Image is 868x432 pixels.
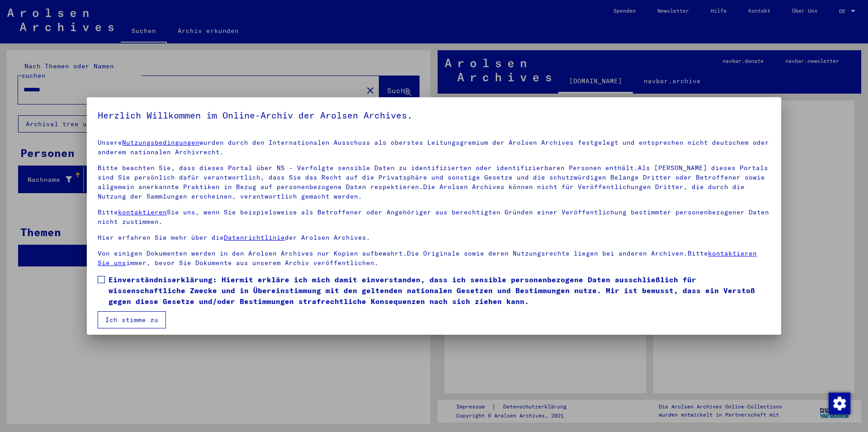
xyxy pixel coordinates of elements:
p: Hier erfahren Sie mehr über die der Arolsen Archives. [98,233,770,242]
button: Ich stimme zu [98,311,166,328]
a: kontaktieren Sie uns [98,249,757,267]
p: Unsere wurden durch den Internationalen Ausschuss als oberstes Leitungsgremium der Arolsen Archiv... [98,138,770,157]
a: kontaktieren [118,208,167,216]
p: Von einigen Dokumenten werden in den Arolsen Archives nur Kopien aufbewahrt.Die Originale sowie d... [98,249,770,268]
span: Einverständniserklärung: Hiermit erkläre ich mich damit einverstanden, dass ich sensible personen... [108,274,770,307]
p: Bitte beachten Sie, dass dieses Portal über NS - Verfolgte sensible Daten zu identifizierten oder... [98,163,770,201]
div: Zustimmung ändern [828,392,850,414]
a: Datenrichtlinie [224,233,285,242]
a: Nutzungsbedingungen [122,138,199,147]
h5: Herzlich Willkommen im Online-Archiv der Arolsen Archives. [98,108,770,123]
p: Bitte Sie uns, wenn Sie beispielsweise als Betroffener oder Angehöriger aus berechtigten Gründen ... [98,208,770,227]
img: Zustimmung ändern [829,393,850,414]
